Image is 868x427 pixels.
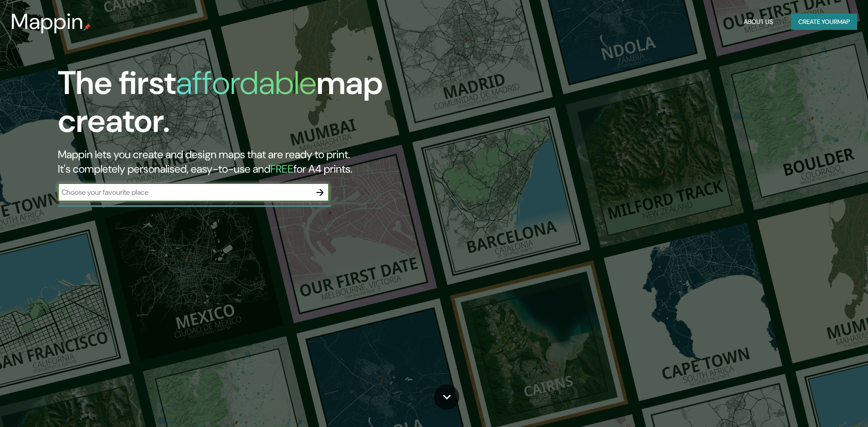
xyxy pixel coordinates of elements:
img: mappin-pin [84,23,91,31]
button: Create yourmap [791,14,857,30]
h1: The first map creator. [58,64,492,147]
h2: Mappin lets you create and design maps that are ready to print. It's completely personalised, eas... [58,147,492,176]
button: About Us [740,14,777,30]
h3: Mappin [11,9,84,34]
input: Choose your favourite place [58,187,311,197]
h1: affordable [176,62,316,104]
h5: FREE [270,162,293,176]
